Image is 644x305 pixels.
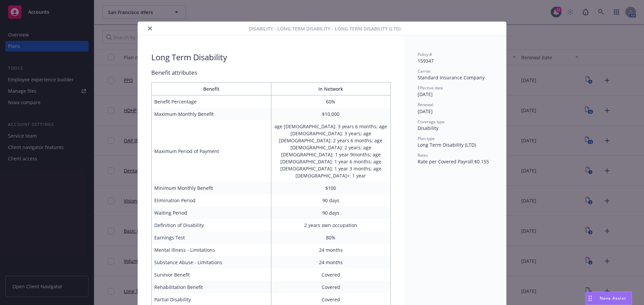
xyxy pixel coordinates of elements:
[151,52,227,63] div: Long Term Disability
[152,281,271,293] td: Rehabilitation Benefit
[152,83,271,95] th: Benefit
[418,108,493,115] div: [DATE]
[418,57,493,64] div: 159347
[418,85,443,91] span: Effective date
[271,207,391,219] td: 90 days
[271,108,391,120] td: $10,000
[146,24,154,32] button: close
[418,102,433,107] span: Renewal
[418,136,435,141] span: Plan type
[418,119,445,125] span: Coverage type
[152,244,271,256] td: Mental Illness - Limitations
[152,256,271,269] td: Substance Abuse - Limitations
[271,182,391,194] td: $100
[151,68,391,77] div: Benefit attributes
[418,141,493,148] div: Long Term Disability (LTD)
[271,281,391,293] td: Covered
[271,95,391,108] td: 60%
[152,207,271,219] td: Waiting Period
[249,25,400,32] span: Disability - Long Term Disability - Long Term Disability (LTD)
[152,182,271,194] td: Minimum Monthly Benefit
[271,194,391,207] td: 90 days
[152,269,271,281] td: Survivor Benefit
[271,120,391,182] td: age [DEMOGRAPHIC_DATA]: 3 years 6 months; age [DEMOGRAPHIC_DATA]: 3 years; age [DEMOGRAPHIC_DATA]...
[586,292,594,305] div: Drag to move
[271,256,391,269] td: 24 months
[271,219,391,231] td: 2 years own occupation
[418,91,493,98] div: [DATE]
[152,108,271,120] td: Maximum Monthly Benefit
[418,74,493,81] div: Standard Insurance Company
[418,68,431,74] span: Carrier
[418,52,432,57] span: Policy #
[152,219,271,231] td: Definition of Disability
[586,292,632,305] button: Nova Assist
[418,125,493,132] div: Disability
[271,231,391,244] td: 80%
[271,269,391,281] td: Covered
[418,152,428,158] span: Rates
[152,95,271,108] td: Benefit Percentage
[152,194,271,207] td: Elimination Period
[418,158,493,165] div: Rate per Covered Payroll : $0.155
[600,295,626,301] span: Nova Assist
[271,83,391,95] th: In Network
[152,231,271,244] td: Earnings Test
[152,120,271,182] td: Maximum Period of Payment
[271,244,391,256] td: 24 months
